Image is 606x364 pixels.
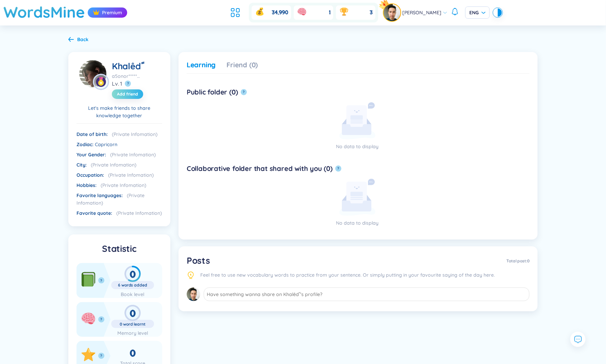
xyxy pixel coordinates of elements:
div: 0 [111,266,154,282]
div: Public folder (0) [187,87,238,97]
a: avatarpro [384,4,402,21]
button: ? [125,81,131,87]
div: 1 [112,80,159,87]
div: Let's make friends to share knowledge together [77,104,162,119]
img: logo_orange.svg [11,11,16,16]
p: No data to display [264,143,451,150]
button: Add friend [112,89,143,99]
button: ? [241,89,247,95]
span: Date of birth [77,131,108,137]
div: 0 word learnt [111,322,154,327]
div: Collaborative folder that shared with you (0) [187,164,333,173]
div: Domain: [DOMAIN_NAME] [18,18,75,23]
div: v 4.0.25 [19,11,33,16]
div: Learning [187,60,216,70]
p: No data to display [264,219,451,227]
span: Feel free to use new vocabulary words to practice from your sentence. Or simply putting in your f... [200,271,495,279]
span: Favorite languages [77,192,123,198]
a: Back [68,37,88,43]
div: Friend (0) [226,60,258,70]
img: avatar [79,60,106,87]
span: Favorite quote [77,210,112,216]
span: Occupation [77,172,104,178]
button: ? [335,166,341,172]
div: Domain Overview [26,40,61,45]
p: Total post : 0 [506,258,529,264]
h5: Statistic [77,243,162,255]
span: 0 [130,347,136,360]
div: Khalêd ً [112,60,159,72]
div: Premium [88,7,127,18]
span: Lv. [112,80,119,87]
img: tab_domain_overview_orange.svg [18,39,24,45]
img: avatar [187,288,200,301]
h5: Posts [187,255,210,267]
button: ? [98,353,104,359]
span: [PERSON_NAME] [402,9,441,16]
a: avatar [187,288,200,303]
img: website_grey.svg [11,18,16,23]
span: Hobbies [77,182,97,188]
img: crown icon [93,9,100,16]
span: Capricorn [95,141,117,148]
span: ENG [469,9,486,16]
div: Memory level [111,329,154,337]
img: level [93,74,109,90]
button: ? [98,277,104,283]
button: ? [98,316,104,323]
img: avatar [384,4,401,21]
div: Back [77,36,88,43]
div: Keywords by Traffic [75,40,115,45]
div: 6 words added [111,282,154,288]
span: 1 [329,9,331,16]
span: 3 [370,9,373,16]
span: Add friend [117,91,138,97]
span: City [77,162,87,168]
img: tab_keywords_by_traffic_grey.svg [68,39,73,45]
div: Book level [111,291,154,298]
span: 34,990 [272,9,288,16]
span: Zodiac [77,141,94,148]
span: Your Gender [77,152,106,158]
div: 0 [111,305,154,321]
